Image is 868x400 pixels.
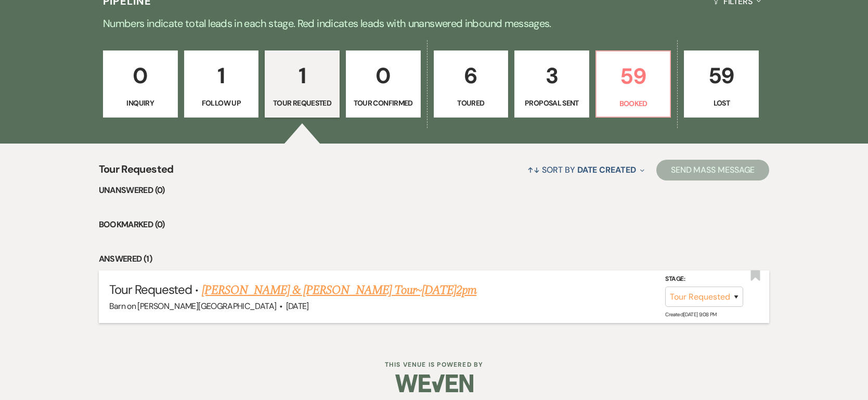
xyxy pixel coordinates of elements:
button: Send Mass Message [656,160,770,180]
p: Inquiry [110,97,171,109]
p: 6 [441,58,502,93]
p: 1 [271,58,333,93]
a: 6Toured [434,50,509,118]
p: 59 [691,58,752,93]
span: [DATE] [286,301,309,312]
p: 59 [603,59,664,94]
p: 0 [110,58,171,93]
li: Unanswered (0) [99,184,770,197]
a: 3Proposal Sent [514,50,589,118]
p: Tour Confirmed [353,97,414,109]
li: Answered (1) [99,252,770,266]
span: Barn on [PERSON_NAME][GEOGRAPHIC_DATA] [109,301,277,312]
span: Tour Requested [109,281,192,298]
a: 1Follow Up [184,50,259,118]
a: 0Inquiry [103,50,178,118]
a: 1Tour Requested [265,50,340,118]
a: 59Booked [595,50,671,118]
p: Toured [441,97,502,109]
span: Date Created [577,164,636,175]
li: Bookmarked (0) [99,218,770,231]
p: 0 [353,58,414,93]
p: Proposal Sent [521,97,582,109]
span: Tour Requested [99,161,174,184]
a: 0Tour Confirmed [346,50,421,118]
a: [PERSON_NAME] & [PERSON_NAME] Tour~[DATE]2pm [202,281,477,300]
label: Stage: [665,274,743,285]
p: 3 [521,58,582,93]
a: 59Lost [684,50,759,118]
p: 1 [191,58,252,93]
button: Sort By Date Created [523,156,648,184]
p: Numbers indicate total leads in each stage. Red indicates leads with unanswered inbound messages. [60,15,809,32]
p: Booked [603,98,664,109]
span: ↑↓ [527,164,540,175]
span: Created: [DATE] 9:08 PM [665,311,716,318]
p: Follow Up [191,97,252,109]
p: Lost [691,97,752,109]
p: Tour Requested [271,97,333,109]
